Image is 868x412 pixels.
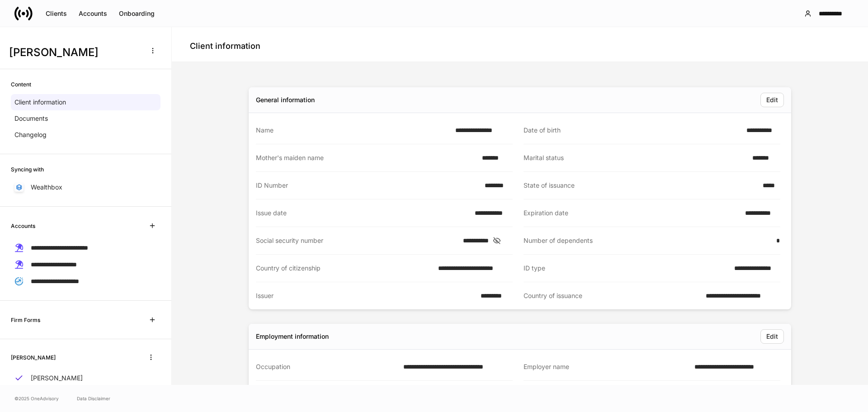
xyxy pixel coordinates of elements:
div: Country of citizenship [256,264,433,273]
a: [PERSON_NAME] [11,370,160,386]
div: Issuer [256,291,475,300]
div: Onboarding [119,10,155,17]
a: Documents [11,110,160,127]
h6: Content [11,80,31,89]
p: Documents [14,114,48,123]
div: State of issuance [524,181,757,190]
button: Onboarding [113,6,160,21]
button: Edit [760,329,784,344]
div: Employment information [256,332,329,341]
div: Marital status [524,153,747,162]
p: Client information [14,98,66,107]
div: Name [256,126,450,135]
p: Changelog [14,130,47,139]
h3: [PERSON_NAME] [9,45,140,60]
div: Edit [766,97,778,103]
div: Social security number [256,236,458,245]
div: ID Number [256,181,479,190]
h6: [PERSON_NAME] [11,353,56,362]
div: Expiration date [524,208,740,218]
div: ID type [524,264,729,273]
div: Country of issuance [524,291,700,300]
div: Accounts [79,10,107,17]
a: Changelog [11,127,160,143]
a: Wealthbox [11,179,160,195]
h6: Firm Forms [11,316,40,324]
div: Clients [46,10,67,17]
a: Data Disclaimer [77,395,110,402]
p: [PERSON_NAME] [31,374,83,383]
div: Mother's maiden name [256,153,476,162]
h6: Syncing with [11,165,44,174]
div: Employer name [524,362,689,371]
h6: Accounts [11,222,35,230]
div: General information [256,95,315,104]
button: Clients [40,6,73,21]
div: Occupation [256,362,398,371]
p: Wealthbox [31,183,62,192]
div: Edit [766,333,778,340]
div: Number of dependents [524,236,771,245]
div: Date of birth [524,126,741,135]
span: © 2025 OneAdvisory [14,395,59,402]
button: Accounts [73,6,113,21]
a: Client information [11,94,160,110]
div: Issue date [256,208,469,218]
h4: Client information [190,41,260,52]
button: Edit [760,93,784,107]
